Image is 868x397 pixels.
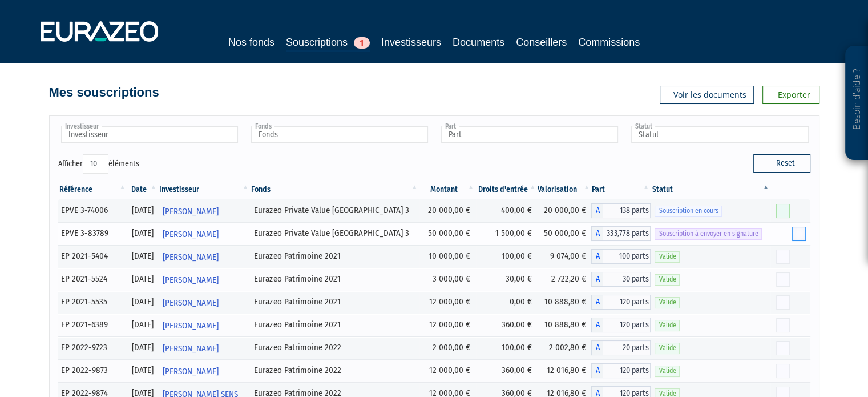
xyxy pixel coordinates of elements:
[163,247,219,268] span: [PERSON_NAME]
[419,314,476,336] td: 12 000,00 €
[163,201,219,222] span: [PERSON_NAME]
[254,250,415,262] div: Eurazeo Patrimoine 2021
[591,203,603,218] span: A
[163,338,219,359] span: [PERSON_NAME]
[655,320,680,331] span: Valide
[651,180,770,199] th: Statut : activer pour trier la colonne par ordre d&eacute;croissant
[241,224,245,245] i: Voir l'investisseur
[655,251,680,262] span: Valide
[83,154,108,174] select: Afficheréléments
[127,180,158,199] th: Date: activer pour trier la colonne par ordre croissant
[476,180,538,199] th: Droits d'entrée: activer pour trier la colonne par ordre croissant
[762,86,819,104] a: Exporter
[254,319,415,331] div: Eurazeo Patrimoine 2021
[419,359,476,382] td: 12 000,00 €
[241,338,245,359] i: Voir l'investisseur
[591,226,603,241] span: A
[158,222,250,245] a: [PERSON_NAME]
[158,314,250,336] a: [PERSON_NAME]
[591,318,651,332] div: A - Eurazeo Patrimoine 2021
[131,250,154,262] div: [DATE]
[163,292,219,314] span: [PERSON_NAME]
[603,318,651,332] span: 120 parts
[476,359,538,382] td: 360,00 €
[476,291,538,314] td: 0,00 €
[603,363,651,378] span: 120 parts
[158,359,250,382] a: [PERSON_NAME]
[163,270,219,291] span: [PERSON_NAME]
[655,274,680,285] span: Valide
[603,340,651,355] span: 20 parts
[131,227,154,239] div: [DATE]
[591,272,651,287] div: A - Eurazeo Patrimoine 2021
[655,206,722,216] span: Souscription en cours
[241,270,245,291] i: Voir l'investisseur
[578,34,640,50] a: Commissions
[655,366,680,376] span: Valide
[158,199,250,222] a: [PERSON_NAME]
[111,367,117,374] i: [Français] Personne physique
[131,273,154,285] div: [DATE]
[111,322,117,328] i: [Français] Personne physique
[660,86,754,104] a: Voir les documents
[58,180,128,199] th: Référence : activer pour trier la colonne par ordre croissant
[538,199,592,222] td: 20 000,00 €
[163,224,219,245] span: [PERSON_NAME]
[61,227,124,239] div: EPVE 3-83789
[591,249,651,264] div: A - Eurazeo Patrimoine 2021
[850,52,863,155] p: Besoin d'aide ?
[110,299,116,306] i: [Français] Personne physique
[538,222,592,245] td: 50 000,00 €
[591,180,651,199] th: Part: activer pour trier la colonne par ordre croissant
[131,342,154,354] div: [DATE]
[591,318,603,332] span: A
[476,268,538,291] td: 30,00 €
[61,204,124,216] div: EPVE 3-74006
[286,34,370,52] a: Souscriptions1
[591,226,651,241] div: A - Eurazeo Private Value Europe 3
[538,245,592,268] td: 9 074,00 €
[538,336,592,359] td: 2 002,80 €
[516,34,567,50] a: Conseillers
[163,315,219,336] span: [PERSON_NAME]
[131,296,154,308] div: [DATE]
[381,34,441,50] a: Investisseurs
[591,295,603,310] span: A
[254,204,415,216] div: Eurazeo Private Value [GEOGRAPHIC_DATA] 3
[111,230,118,237] i: [Français] Personne physique
[591,295,651,310] div: A - Eurazeo Patrimoine 2021
[61,319,124,331] div: EP 2021-6389
[603,272,651,287] span: 30 parts
[419,222,476,245] td: 50 000,00 €
[655,297,680,308] span: Valide
[110,344,116,351] i: [Français] Personne physique
[603,226,651,241] span: 333,778 parts
[603,249,651,264] span: 100 parts
[591,363,651,378] div: A - Eurazeo Patrimoine 2022
[254,342,415,354] div: Eurazeo Patrimoine 2022
[250,180,419,199] th: Fonds: activer pour trier la colonne par ordre croissant
[591,340,603,355] span: A
[158,180,250,199] th: Investisseur: activer pour trier la colonne par ordre croissant
[111,390,117,397] i: [Français] Personne physique
[111,253,117,260] i: [Français] Personne physique
[241,247,245,268] i: Voir l'investisseur
[61,342,124,354] div: EP 2022-9723
[476,314,538,336] td: 360,00 €
[419,180,476,199] th: Montant: activer pour trier la colonne par ordre croissant
[538,291,592,314] td: 10 888,80 €
[538,268,592,291] td: 2 722,20 €
[158,268,250,291] a: [PERSON_NAME]
[476,199,538,222] td: 400,00 €
[61,273,124,285] div: EP 2021-5524
[419,268,476,291] td: 3 000,00 €
[419,199,476,222] td: 20 000,00 €
[753,154,810,173] button: Reset
[61,250,124,262] div: EP 2021-5404
[61,364,124,376] div: EP 2022-9873
[241,201,245,222] i: Voir l'investisseur
[419,291,476,314] td: 12 000,00 €
[241,292,245,314] i: Voir l'investisseur
[163,361,219,382] span: [PERSON_NAME]
[58,154,139,174] label: Afficher éléments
